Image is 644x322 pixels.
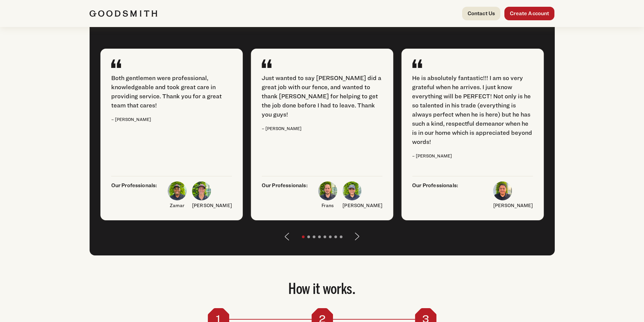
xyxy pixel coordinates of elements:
[340,236,342,238] li: Page dot 8
[412,73,533,146] div: He is absolutely fantastic!!! I am so very grateful when he arrives. I just know everything will ...
[111,117,151,122] small: – [PERSON_NAME]
[349,228,365,245] button: Next
[504,7,554,20] a: Create Account
[313,236,315,238] li: Page dot 3
[412,153,452,158] small: – [PERSON_NAME]
[90,282,555,297] h2: How it works.
[493,202,533,209] p: [PERSON_NAME]
[307,236,310,238] li: Page dot 2
[111,73,232,110] div: Both gentlemen were professional, knowledgeable and took great care in providing service. Thank y...
[302,236,305,238] li: Page dot 1
[90,10,157,17] img: Goodsmith
[334,236,337,238] li: Page dot 7
[111,59,121,68] img: Quote Icon
[262,126,302,131] small: – [PERSON_NAME]
[168,202,187,209] p: Zamar
[262,73,382,119] div: Just wanted to say [PERSON_NAME] did a great job with our fence, and wanted to thank [PERSON_NAME...
[192,202,232,209] p: [PERSON_NAME]
[324,236,326,238] li: Page dot 5
[262,181,308,209] p: Our Professionals:
[279,228,295,245] button: Previous
[342,202,382,209] p: [PERSON_NAME]
[412,181,458,209] p: Our Professionals:
[412,59,422,68] img: Quote Icon
[111,181,157,209] p: Our Professionals:
[462,7,501,20] a: Contact Us
[329,236,332,238] li: Page dot 6
[262,59,271,68] img: Quote Icon
[318,202,337,209] p: Frans
[318,236,321,238] li: Page dot 4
